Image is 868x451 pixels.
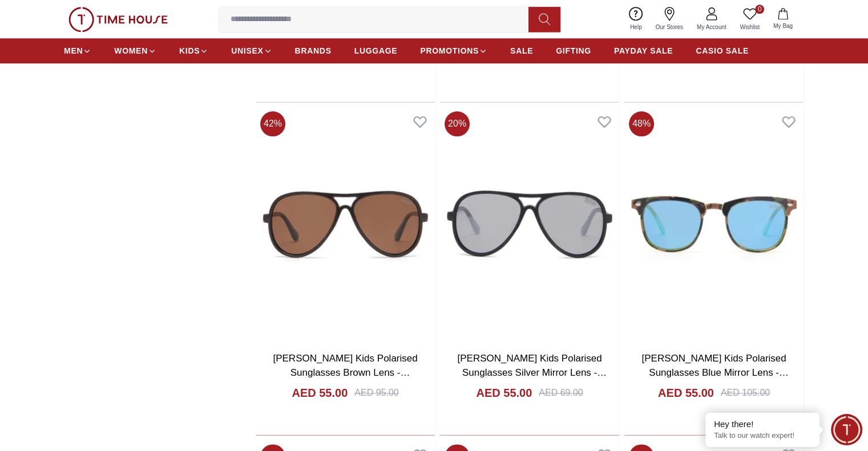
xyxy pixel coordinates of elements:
[179,40,208,61] a: KIDS
[614,45,673,56] span: PAYDAY SALE
[510,40,533,61] a: SALE
[64,45,83,56] span: MEN
[769,22,797,30] span: My Bag
[260,111,285,136] span: 42 %
[692,23,731,31] span: My Account
[354,45,398,56] span: LUGGAGE
[623,5,649,34] a: Help
[457,353,607,393] a: [PERSON_NAME] Kids Polarised Sunglasses Silver Mirror Lens - LCK104C03
[231,40,272,61] a: UNISEX
[831,414,862,445] div: Chat Widget
[624,107,804,342] img: Lee Cooper Kids Polarised Sunglasses Blue Mirror Lens - LCK105C01
[295,40,332,61] a: BRANDS
[354,386,398,400] div: AED 95.00
[256,107,435,342] img: Lee Cooper Kids Polarised Sunglasses Brown Lens - LCK104C02
[641,353,788,393] a: [PERSON_NAME] Kids Polarised Sunglasses Blue Mirror Lens - LCK105C01
[68,7,168,32] img: ...
[64,40,91,61] a: MEN
[231,45,263,56] span: UNISEX
[440,107,619,342] img: Lee Cooper Kids Polarised Sunglasses Silver Mirror Lens - LCK104C03
[766,6,800,32] button: My Bag
[476,385,532,401] h4: AED 55.00
[539,386,583,400] div: AED 69.00
[420,40,487,61] a: PROMOTIONS
[556,40,591,61] a: GIFTING
[420,45,479,56] span: PROMOTIONS
[696,40,749,61] a: CASIO SALE
[755,5,764,14] span: 0
[114,45,148,56] span: WOMEN
[733,5,766,34] a: 0Wishlist
[445,111,470,136] span: 20 %
[651,23,688,31] span: Our Stores
[629,111,654,136] span: 48 %
[273,353,417,393] a: [PERSON_NAME] Kids Polarised Sunglasses Brown Lens - LCK104C02
[649,5,690,34] a: Our Stores
[714,419,811,430] div: Hey there!
[736,23,764,31] span: Wishlist
[696,45,749,56] span: CASIO SALE
[295,45,332,56] span: BRANDS
[721,386,770,400] div: AED 105.00
[714,431,811,441] p: Talk to our watch expert!
[114,40,156,61] a: WOMEN
[292,385,348,401] h4: AED 55.00
[510,45,533,56] span: SALE
[354,40,398,61] a: LUGGAGE
[625,23,647,31] span: Help
[658,385,714,401] h4: AED 55.00
[179,45,200,56] span: KIDS
[556,45,591,56] span: GIFTING
[614,40,673,61] a: PAYDAY SALE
